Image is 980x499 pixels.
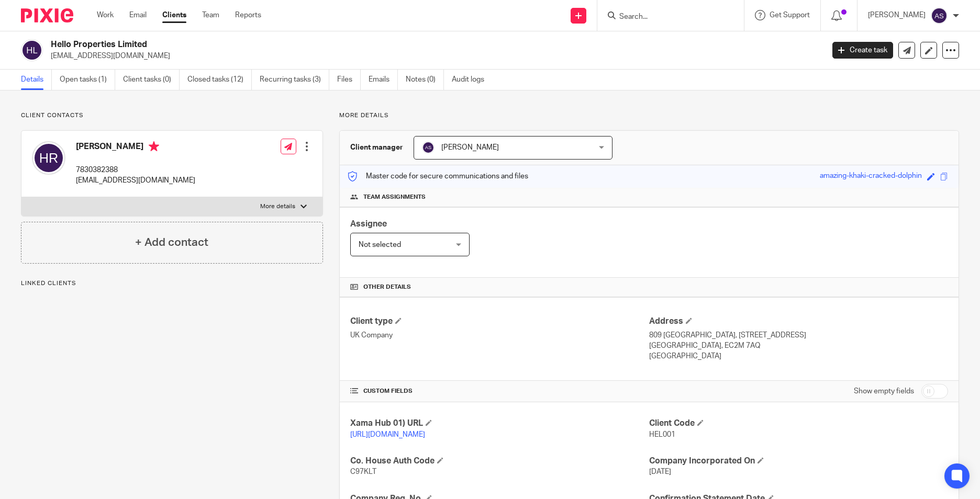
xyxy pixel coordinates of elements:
h4: Xama Hub 01) URL [350,418,649,429]
p: Linked clients [21,279,323,288]
img: svg%3E [32,141,65,175]
p: Client contacts [21,111,323,120]
h4: CUSTOM FIELDS [350,387,649,395]
p: 809 [GEOGRAPHIC_DATA], [STREET_ADDRESS] [649,330,948,341]
a: Clients [162,10,186,20]
p: [GEOGRAPHIC_DATA] [649,351,948,361]
a: Notes (0) [406,70,444,90]
a: Work [97,10,114,20]
a: [URL][DOMAIN_NAME] [350,431,425,438]
h2: Hello Properties Limited [51,39,663,50]
p: Master code for secure communications and files [348,171,528,182]
h4: + Add contact [135,234,208,251]
a: Team [202,10,219,20]
a: Emails [369,70,398,90]
a: Details [21,70,52,90]
span: HEL001 [649,431,675,438]
span: Get Support [770,12,810,19]
img: svg%3E [931,7,948,24]
span: Assignee [350,220,387,228]
p: [PERSON_NAME] [868,10,926,20]
h3: Client manager [350,142,403,153]
img: svg%3E [422,141,435,154]
a: Closed tasks (12) [187,70,252,90]
a: Open tasks (1) [60,70,115,90]
span: C97KLT [350,468,376,475]
h4: [PERSON_NAME] [76,141,195,154]
a: Create task [832,42,893,59]
span: Not selected [359,241,401,248]
a: Recurring tasks (3) [260,70,329,90]
a: Reports [235,10,261,20]
a: Audit logs [452,70,492,90]
span: Team assignments [363,193,426,201]
span: Other details [363,283,411,291]
input: Search [618,13,712,22]
img: svg%3E [21,39,43,61]
img: Pixie [21,8,73,22]
p: UK Company [350,330,649,341]
p: 7830382388 [76,165,195,175]
h4: Company Incorporated On [649,456,948,467]
h4: Co. House Auth Code [350,456,649,467]
a: Files [337,70,361,90]
span: [DATE] [649,468,671,475]
p: More details [339,111,959,120]
p: More details [260,202,295,211]
a: Email [129,10,147,20]
label: Show empty fields [854,386,914,396]
h4: Address [649,316,948,327]
p: [GEOGRAPHIC_DATA], EC2M 7AQ [649,341,948,351]
i: Primary [149,141,159,152]
span: [PERSON_NAME] [441,144,499,151]
h4: Client type [350,316,649,327]
h4: Client Code [649,418,948,429]
p: [EMAIL_ADDRESS][DOMAIN_NAME] [76,175,195,186]
p: [EMAIL_ADDRESS][DOMAIN_NAME] [51,51,817,61]
div: amazing-khaki-cracked-dolphin [820,171,922,183]
a: Client tasks (0) [123,70,180,90]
